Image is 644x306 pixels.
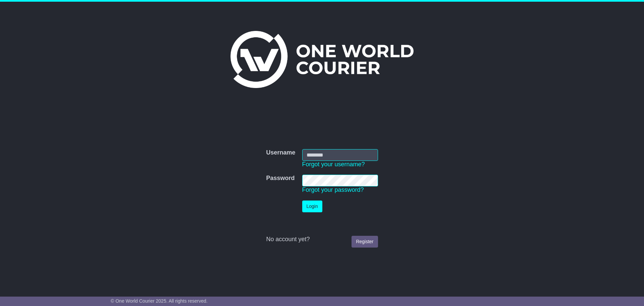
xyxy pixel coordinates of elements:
label: Username [266,149,295,157]
label: Password [266,175,294,182]
div: No account yet? [266,236,378,243]
a: Forgot your password? [302,186,364,193]
a: Register [352,236,378,248]
span: © One World Courier 2025. All rights reserved. [111,298,208,304]
a: Forgot your username? [302,161,365,168]
img: One World [230,31,414,88]
button: Login [302,201,322,212]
